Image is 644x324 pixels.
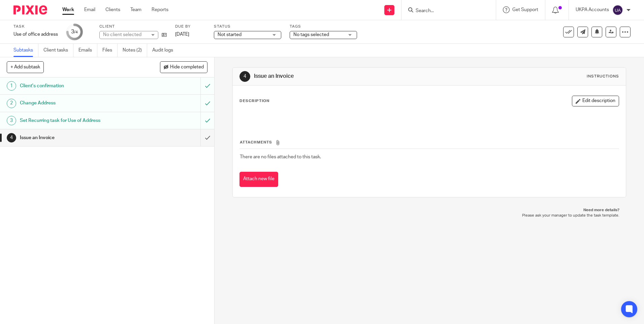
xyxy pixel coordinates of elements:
[71,28,78,36] div: 3
[152,44,178,57] a: Audit logs
[7,61,44,73] button: + Add subtask
[103,31,147,38] div: No client selected
[20,116,136,126] h1: Set Recurring task for Use of Address
[105,6,120,13] a: Clients
[512,7,538,12] span: Get Support
[130,6,141,13] a: Team
[240,140,272,144] span: Attachments
[13,31,58,38] div: Use of office address
[415,8,476,14] input: Search
[43,44,73,57] a: Client tasks
[7,133,16,142] div: 4
[170,65,204,70] span: Hide completed
[239,172,278,187] button: Attach new file
[240,155,321,159] span: There are no files attached to this task.
[612,5,623,15] img: svg%3E
[572,96,619,106] button: Edit description
[20,81,136,91] h1: Client's confirmation
[290,24,357,29] label: Tags
[74,30,78,34] small: /4
[7,99,16,108] div: 2
[239,207,619,213] p: Need more details?
[78,44,97,57] a: Emails
[152,6,168,13] a: Reports
[84,6,95,13] a: Email
[13,24,58,29] label: Task
[239,71,250,82] div: 4
[239,98,269,104] p: Description
[576,6,609,13] p: UKPA Accounts
[7,81,16,91] div: 1
[160,61,207,73] button: Hide completed
[20,133,136,143] h1: Issue an Invoice
[175,32,189,37] span: [DATE]
[13,5,47,14] img: Pixie
[102,44,118,57] a: Files
[20,98,136,108] h1: Change Address
[99,24,167,29] label: Client
[123,44,147,57] a: Notes (2)
[13,44,38,57] a: Subtasks
[7,116,16,125] div: 3
[587,74,619,79] div: Instructions
[254,73,444,80] h1: Issue an Invoice
[293,32,329,37] span: No tags selected
[62,6,74,13] a: Work
[175,24,205,29] label: Due by
[214,24,281,29] label: Status
[239,213,619,218] p: Please ask your manager to update the task template.
[218,32,241,37] span: Not started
